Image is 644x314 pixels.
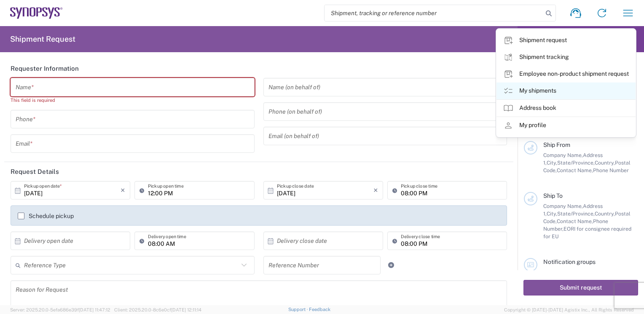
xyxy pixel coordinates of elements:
h2: Request Details [11,168,59,176]
span: [DATE] 11:47:12 [79,307,110,312]
a: Support [288,307,309,312]
a: Feedback [309,307,330,312]
span: Copyright © [DATE]-[DATE] Agistix Inc., All Rights Reserved [504,306,634,314]
span: Country, [595,160,615,166]
span: Client: 2025.20.0-8c6e0cf [114,307,201,312]
span: Group 1: [543,269,563,275]
span: EORI for consignee required for EU [543,226,631,239]
a: Shipment tracking [496,49,636,66]
span: Events [589,269,606,275]
a: Address book [496,100,636,117]
h2: Shipment Request [10,34,75,44]
span: City, [547,210,557,217]
a: Employee non-product shipment request [496,66,636,82]
span: Server: 2025.20.0-5efa686e39f [10,307,110,312]
button: Submit request [523,280,638,295]
span: Ship From [543,141,570,148]
span: Contact Name, [557,218,593,224]
label: Schedule pickup [18,213,74,219]
a: Add Reference [385,259,397,271]
span: State/Province, [557,160,595,166]
i: × [373,184,378,197]
h2: Requester Information [11,64,79,73]
div: This field is required [11,96,255,104]
span: Recipients, [563,269,589,275]
span: State/Province, [557,210,595,217]
input: Shipment, tracking or reference number [325,5,543,21]
span: Company Name, [543,203,583,209]
span: Company Name, [543,152,583,158]
span: Country, [595,210,615,217]
a: My profile [496,117,636,134]
a: My shipments [496,82,636,99]
span: Ship To [543,192,563,199]
span: [DATE] 12:11:14 [171,307,201,312]
a: Shipment request [496,32,636,49]
span: City, [547,160,557,166]
span: Contact Name, [557,167,593,173]
span: Notification groups [543,258,596,265]
i: × [121,184,125,197]
span: Phone Number [593,167,629,173]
